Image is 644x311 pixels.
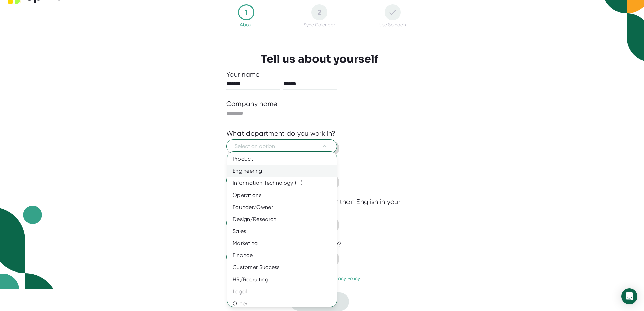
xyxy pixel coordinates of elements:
[227,274,342,286] div: HR/Recruiting
[227,298,342,310] div: Other
[227,189,342,201] div: Operations
[227,249,342,261] div: Finance
[227,213,342,225] div: Design/Research
[227,261,342,274] div: Customer Success
[227,177,342,189] div: Information Technology (IT)
[227,225,342,237] div: Sales
[227,286,342,298] div: Legal
[227,237,342,249] div: Marketing
[227,201,342,213] div: Founder/Owner
[227,153,342,165] div: Product
[227,165,342,177] div: Engineering
[621,288,637,304] div: Open Intercom Messenger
